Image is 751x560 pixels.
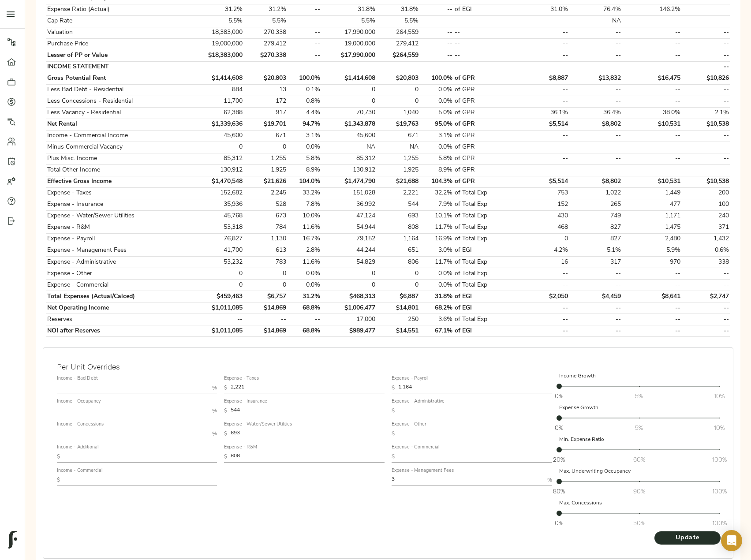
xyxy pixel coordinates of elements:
[682,176,730,187] td: $10,538
[569,142,622,153] td: --
[376,96,420,107] td: 0
[569,222,622,233] td: 827
[420,222,454,233] td: 11.7%
[8,531,17,549] img: logo
[243,245,287,256] td: 613
[512,233,569,245] td: 0
[682,38,730,50] td: --
[191,176,244,187] td: $1,470,548
[224,445,257,450] label: Expense - R&M
[420,96,454,107] td: 0.0%
[512,245,569,256] td: 4.2%
[569,153,622,164] td: --
[420,38,454,50] td: --
[376,153,420,164] td: 1,255
[57,468,102,473] label: Income - Commercial
[682,27,730,38] td: --
[512,119,569,130] td: $5,514
[555,423,563,432] span: 0%
[454,222,512,233] td: of Total Exp
[321,73,376,84] td: $1,414,608
[287,4,321,15] td: --
[512,257,569,268] td: 16
[376,176,420,187] td: $21,688
[57,399,101,404] label: Income - Occupancy
[321,50,376,61] td: $17,990,000
[512,164,569,176] td: --
[569,210,622,222] td: 749
[287,119,321,130] td: 94.7%
[555,519,563,527] span: 0%
[46,107,191,119] td: Less Vacancy - Residential
[243,153,287,164] td: 1,255
[287,130,321,142] td: 3.1%
[682,257,730,268] td: 338
[321,176,376,187] td: $1,474,790
[287,107,321,119] td: 4.4%
[682,153,730,164] td: --
[321,15,376,27] td: 5.5%
[376,142,420,153] td: NA
[243,130,287,142] td: 671
[454,164,512,176] td: of GPR
[46,96,191,107] td: Less Concessions - Residential
[224,422,292,427] label: Expense - Water/Sewer Utilities
[376,4,420,15] td: 31.8%
[622,187,682,199] td: 1,449
[512,96,569,107] td: --
[287,50,321,61] td: --
[622,73,682,84] td: $16,475
[243,107,287,119] td: 917
[569,84,622,96] td: --
[569,96,622,107] td: --
[243,38,287,50] td: 279,412
[622,142,682,153] td: --
[622,96,682,107] td: --
[420,142,454,153] td: 0.0%
[512,38,569,50] td: --
[512,84,569,96] td: --
[376,107,420,119] td: 1,040
[420,4,454,15] td: --
[454,107,512,119] td: of GPR
[454,50,512,61] td: --
[321,4,376,15] td: 31.8%
[622,107,682,119] td: 38.0%
[321,210,376,222] td: 47,124
[224,399,267,404] label: Expense - Insurance
[569,119,622,130] td: $8,802
[376,210,420,222] td: 693
[654,531,721,545] button: Update
[622,84,682,96] td: --
[191,38,244,50] td: 19,000,000
[622,153,682,164] td: --
[635,392,643,400] span: 5%
[714,392,725,400] span: 10%
[191,4,244,15] td: 31.2%
[46,142,191,153] td: Minus Commercial Vacancy
[454,15,512,27] td: --
[682,84,730,96] td: --
[454,233,512,245] td: of Total Exp
[57,376,97,381] label: Income - Bad Debt
[321,153,376,164] td: 85,312
[622,233,682,245] td: 2,480
[287,233,321,245] td: 16.7%
[46,15,191,27] td: Cap Rate
[287,187,321,199] td: 33.2%
[191,142,244,153] td: 0
[46,245,191,256] td: Expense - Management Fees
[512,210,569,222] td: 430
[622,199,682,210] td: 477
[321,222,376,233] td: 54,944
[454,119,512,130] td: of GPR
[622,27,682,38] td: --
[420,73,454,84] td: 100.0%
[512,187,569,199] td: 753
[321,268,376,280] td: 0
[191,84,244,96] td: 884
[454,4,512,15] td: of EGI
[420,153,454,164] td: 5.8%
[420,119,454,130] td: 95.0%
[569,50,622,61] td: --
